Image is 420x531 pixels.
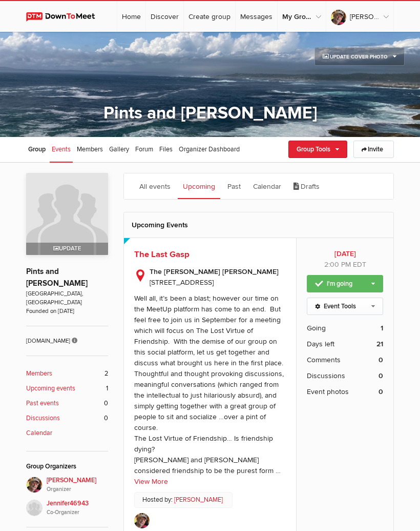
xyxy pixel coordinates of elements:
span: Days left [307,339,334,349]
a: Create group [184,1,235,32]
span: Jennifer46943 [47,499,108,517]
a: Forum [133,137,155,163]
a: Gallery [107,137,131,163]
img: Jim Stewart [26,477,43,493]
span: Organizer Dashboard [179,145,240,153]
a: Past events 0 [26,399,108,408]
a: Upcoming [178,173,220,199]
span: Event photos [307,386,349,397]
a: Invite [353,141,394,158]
span: Discussions [307,370,345,381]
a: Drafts [288,173,325,199]
a: [PERSON_NAME]Organizer [26,477,108,494]
b: 0 [379,386,383,397]
img: Jennifer46943 [26,500,43,516]
a: The Last Gasp [134,249,190,260]
i: Co-Organizer [47,508,108,517]
b: Calendar [26,428,52,438]
a: Upcoming events 1 [26,384,108,394]
span: Update [53,245,81,252]
span: Founded on [DATE] [26,307,108,316]
span: [STREET_ADDRESS] [150,278,214,287]
b: 21 [376,339,383,349]
span: Group [28,145,46,153]
span: Gallery [109,145,129,153]
a: I'm going [307,275,383,292]
a: Organizer Dashboard [177,137,242,163]
span: Going [307,323,326,333]
i: Organizer [47,485,108,494]
span: [DOMAIN_NAME] [26,326,108,345]
a: [PERSON_NAME] [174,495,223,505]
a: View More [134,476,168,487]
b: Members [26,369,52,379]
span: America/Toronto [353,260,366,269]
span: 1 [106,384,108,394]
a: All events [134,173,176,199]
a: Jennifer46943Co-Organizer [26,494,108,517]
span: 2:00 PM [324,260,351,269]
span: Comments [307,355,341,365]
span: Events [52,145,71,153]
b: Upcoming events [26,384,75,394]
div: Well all, it’s been a blast; however our time on the MeetUp platform has come to an end. But feel... [134,294,285,475]
b: The [PERSON_NAME] [PERSON_NAME] [150,266,286,277]
a: Group Tools [288,141,347,158]
span: Forum [135,145,153,153]
a: Home [117,1,145,32]
a: Past [222,173,246,199]
span: [PERSON_NAME] [47,476,108,494]
span: Files [159,145,173,153]
span: [GEOGRAPHIC_DATA], [GEOGRAPHIC_DATA] [26,289,108,307]
b: Past events [26,399,59,408]
b: [DATE] [307,248,383,259]
b: 0 [379,355,383,365]
span: 0 [104,414,108,423]
a: Members [75,137,105,163]
a: Discussions 0 [26,414,108,423]
a: Group [26,137,48,163]
a: My Groups [278,1,326,32]
b: 0 [379,370,383,381]
div: Group Organizers [26,462,108,471]
img: DownToMeet [26,12,104,22]
b: 1 [381,323,383,333]
a: Update Cover Photo [314,47,405,66]
a: Pints and [PERSON_NAME] [26,267,88,288]
a: Messages [236,1,277,32]
p: Hosted by: [134,492,233,508]
img: Jim Stewart [134,513,150,528]
img: Pints and Peterson [26,173,108,255]
a: Pints and [PERSON_NAME] [103,103,317,124]
a: Calendar [26,428,108,438]
span: 2 [104,369,108,379]
a: Calendar [248,173,286,199]
a: Event Tools [307,298,383,315]
a: Update [26,173,108,255]
h2: Upcoming Events [132,212,386,238]
a: Files [157,137,175,163]
b: Discussions [26,414,60,423]
span: 0 [104,399,108,408]
a: Members 2 [26,369,108,379]
span: Members [77,145,103,153]
a: Discover [146,1,183,32]
a: [PERSON_NAME] [326,1,393,32]
a: Events [50,137,73,163]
